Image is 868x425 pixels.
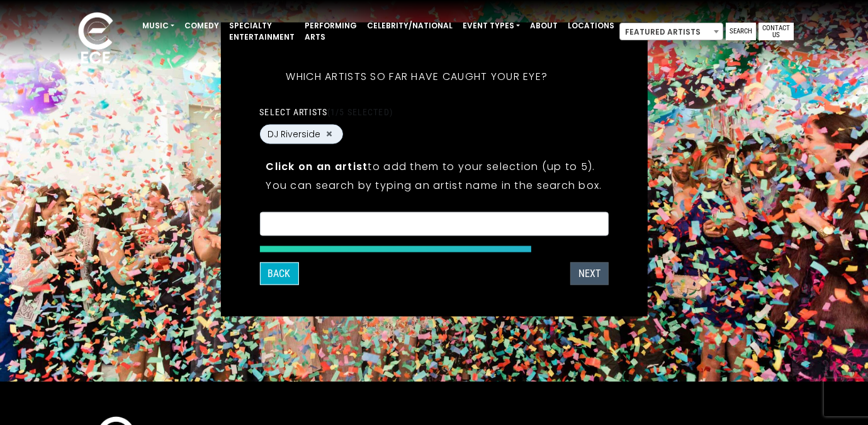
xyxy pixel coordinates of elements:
strong: Click on an artist [266,159,368,173]
h5: Which artists so far have caught your eye? [259,54,574,99]
label: Select artists [259,106,392,117]
span: (1/5 selected) [327,106,393,116]
button: Remove DJ Riverside [324,128,334,140]
span: Featured Artists [619,23,723,40]
a: Music [137,15,179,37]
img: ece_new_logo_whitev2-1.png [64,9,127,70]
button: Next [570,262,609,285]
p: to add them to your selection (up to 5). [266,158,602,174]
a: Contact Us [758,23,794,40]
span: DJ Riverside [268,127,320,140]
span: Featured Artists [620,23,723,41]
textarea: Search [268,220,600,231]
a: Event Types [458,15,525,37]
a: Performing Arts [300,15,362,48]
a: Specialty Entertainment [224,15,300,48]
a: Comedy [179,15,224,37]
a: Search [726,23,756,40]
a: About [525,15,563,37]
a: Celebrity/National [362,15,458,37]
p: You can search by typing an artist name in the search box. [266,177,602,193]
a: Locations [563,15,619,37]
button: Back [259,262,298,285]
